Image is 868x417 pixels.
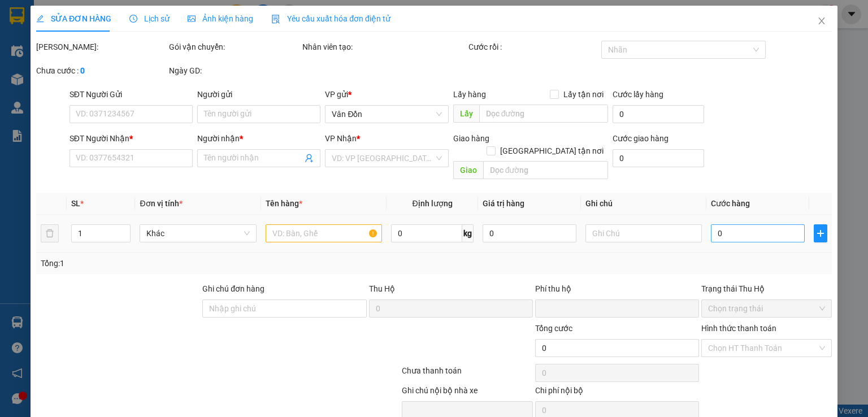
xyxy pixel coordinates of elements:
button: delete [41,224,59,242]
div: Gói vận chuyển: [169,41,300,53]
span: Vân Đồn [332,106,441,123]
span: clock-circle [129,15,137,23]
span: Lấy hàng [453,90,485,99]
div: [PERSON_NAME]: [36,41,167,53]
span: user-add [305,154,314,163]
div: VP gửi [325,88,448,101]
span: Giao [453,161,483,179]
b: 0 [80,66,85,75]
div: Chi phí nội bộ [535,384,699,401]
span: Khác [146,225,249,242]
span: plus [814,229,827,238]
span: Đơn vị tính [140,199,182,208]
label: Hình thức thanh toán [701,324,776,333]
span: Lấy [453,105,479,123]
div: Chưa cước : [36,64,167,77]
div: SĐT Người Gửi [70,88,193,101]
div: Tổng: 1 [41,257,336,270]
input: VD: Bàn, Ghế [266,224,382,242]
span: Ảnh kiện hàng [188,14,253,23]
span: Thu Hộ [368,284,394,293]
div: Chưa thanh toán [401,364,533,384]
div: Nhân viên tạo: [302,41,466,53]
span: Tổng cước [535,324,572,333]
div: Trạng thái Thu Hộ [701,283,832,295]
th: Ghi chú [581,193,706,215]
span: [GEOGRAPHIC_DATA] tận nơi [496,145,608,157]
span: Lấy tận nơi [559,88,608,101]
span: Tên hàng [266,199,302,208]
span: Yêu cầu xuất hóa đơn điện tử [271,14,390,23]
input: Ghi Chú [585,224,702,242]
input: Ghi chú đơn hàng [202,299,366,318]
div: Ghi chú nội bộ nhà xe [402,384,532,401]
span: edit [36,15,44,23]
span: Định lượng [412,199,452,208]
span: Giá trị hàng [483,199,524,208]
div: Phí thu hộ [535,283,699,299]
div: Người nhận [197,132,320,145]
div: Người gửi [197,88,320,101]
input: Cước lấy hàng [613,105,704,123]
span: close [817,16,826,25]
span: VP Nhận [325,134,357,143]
span: picture [188,15,196,23]
label: Ghi chú đơn hàng [202,284,264,293]
div: Cước rồi : [468,41,599,53]
div: SĐT Người Nhận [70,132,193,145]
input: Cước giao hàng [613,149,704,167]
input: Dọc đường [483,161,608,179]
span: kg [462,224,474,242]
label: Cước giao hàng [613,134,669,143]
input: Dọc đường [479,105,608,123]
span: Chọn trạng thái [708,300,825,317]
div: Ngày GD: [169,64,300,77]
span: Giao hàng [453,134,489,143]
span: Cước hàng [711,199,750,208]
label: Cước lấy hàng [613,90,663,99]
img: icon [271,15,280,24]
span: SL [71,199,80,208]
span: SỬA ĐƠN HÀNG [36,14,111,23]
span: Lịch sử [129,14,170,23]
button: Close [806,6,837,37]
button: plus [814,224,827,242]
